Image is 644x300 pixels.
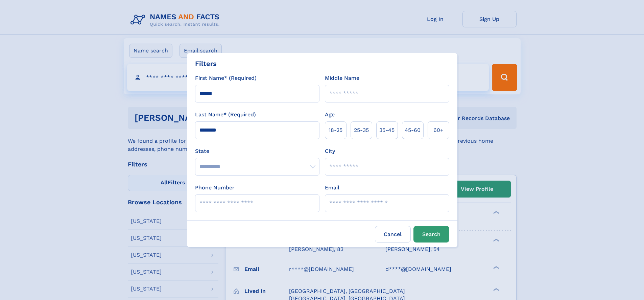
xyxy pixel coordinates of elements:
[195,74,257,82] label: First Name* (Required)
[413,226,449,243] button: Search
[329,126,342,134] span: 18‑25
[375,226,411,243] label: Cancel
[354,126,369,134] span: 25‑35
[325,147,335,155] label: City
[433,126,444,134] span: 60+
[325,184,339,192] label: Email
[195,184,235,192] label: Phone Number
[325,111,335,119] label: Age
[195,59,217,69] div: Filters
[405,126,421,134] span: 45‑60
[325,74,359,82] label: Middle Name
[195,147,319,155] label: State
[195,111,256,119] label: Last Name* (Required)
[379,126,395,134] span: 35‑45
